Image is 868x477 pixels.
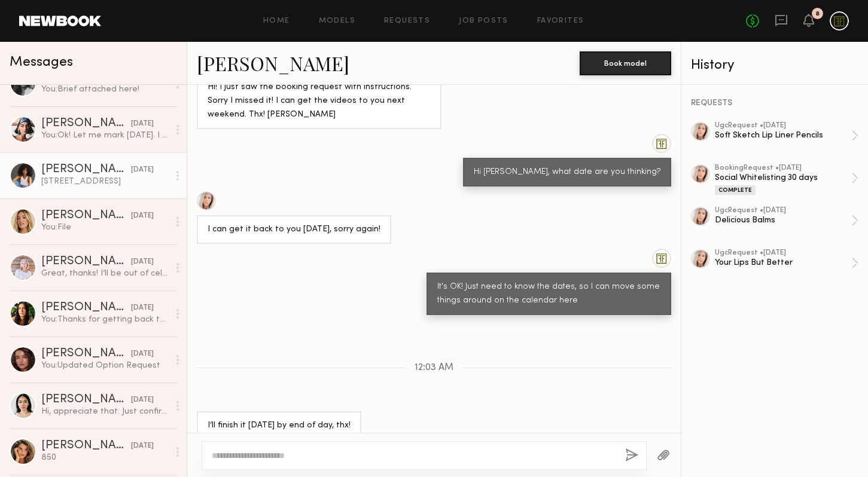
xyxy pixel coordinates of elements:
[715,164,858,195] a: bookingRequest •[DATE]Social Whitelisting 30 daysComplete
[691,99,858,108] div: REQUESTS
[208,223,380,237] div: I can get it back to you [DATE], sorry again!
[41,176,169,187] div: [STREET_ADDRESS]
[715,164,851,172] div: booking Request • [DATE]
[131,210,154,222] div: [DATE]
[715,122,858,149] a: ugcRequest •[DATE]Soft Sketch Lip Liner Pencils
[41,130,169,141] div: You: Ok! Let me mark [DATE]. I will follow up once I chat with the marketing ads ppl. Probably ha...
[41,348,131,360] div: [PERSON_NAME]
[197,50,349,76] a: [PERSON_NAME]
[715,130,851,141] div: Soft Sketch Lip Liner Pencils
[41,406,169,417] div: Hi, appreciate that. Just confirmed it :)
[208,419,351,433] div: I’ll finish it [DATE] by end of day, thx!
[41,394,131,406] div: [PERSON_NAME]
[537,17,584,25] a: Favorites
[208,81,431,122] div: Hi! I just saw the booking request with instructions. Sorry I missed it! I can get the videos to ...
[41,440,131,452] div: [PERSON_NAME]
[41,84,169,95] div: You: Brief attached here!
[715,257,851,268] div: Your Lips But Better
[41,210,131,222] div: [PERSON_NAME]
[691,59,858,72] div: History
[715,207,851,215] div: ugc Request • [DATE]
[415,363,453,373] span: 12:03 AM
[41,222,169,233] div: You: File
[131,441,154,452] div: [DATE]
[10,56,73,69] span: Messages
[131,302,154,314] div: [DATE]
[715,185,756,195] div: Complete
[437,280,660,308] div: It's OK! Just need to know the dates, so I can move some things around on the calendar here
[131,164,154,176] div: [DATE]
[41,256,131,268] div: [PERSON_NAME]
[815,11,820,17] div: 8
[131,395,154,406] div: [DATE]
[715,207,858,234] a: ugcRequest •[DATE]Delicious Balms
[319,17,355,25] a: Models
[41,452,169,463] div: 850
[384,17,430,25] a: Requests
[715,215,851,226] div: Delicious Balms
[41,164,131,176] div: [PERSON_NAME]
[474,166,660,179] div: Hi [PERSON_NAME], what date are you thinking?
[263,17,290,25] a: Home
[41,314,169,325] div: You: Thanks for getting back to us! We'll keep you in mind for the next one! xx
[41,268,169,279] div: Great, thanks! I’ll be out of cell service here and there but will check messages whenever I have...
[715,249,851,257] div: ugc Request • [DATE]
[715,249,858,277] a: ugcRequest •[DATE]Your Lips But Better
[580,51,671,75] button: Book model
[715,172,851,184] div: Social Whitelisting 30 days
[41,118,131,130] div: [PERSON_NAME]
[131,348,154,360] div: [DATE]
[580,57,671,68] a: Book model
[41,360,169,371] div: You: Updated Option Request
[715,122,851,130] div: ugc Request • [DATE]
[131,118,154,130] div: [DATE]
[459,17,508,25] a: Job Posts
[131,256,154,268] div: [DATE]
[41,302,131,314] div: [PERSON_NAME]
